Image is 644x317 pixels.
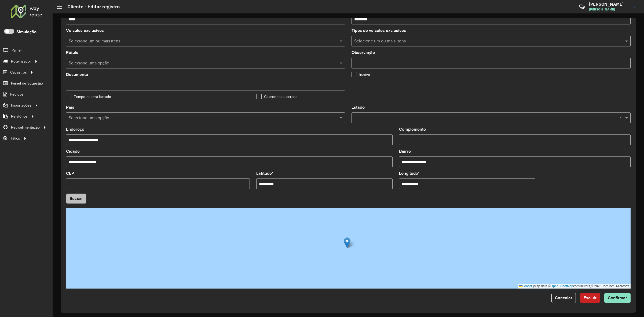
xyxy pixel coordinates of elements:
[399,126,426,133] label: Complemento
[519,284,532,288] a: Leaflet
[352,104,365,111] label: Estado
[16,29,36,35] label: Simulação
[551,293,576,303] button: Cancelar
[608,296,627,300] span: Confirmar
[584,296,597,300] span: Excluir
[10,70,27,75] span: Cadastros
[66,71,88,78] label: Documento
[11,114,28,119] span: Relatórios
[66,170,74,177] label: CEP
[352,72,370,78] label: Inativo
[256,170,273,177] label: Latitude
[576,1,588,13] a: Contato Rápido
[256,94,297,100] label: Coordenada lacrada
[11,81,43,86] span: Painel de Sugestão
[66,49,78,56] label: Rótulo
[66,194,86,204] button: Buscar
[10,136,20,141] span: Tático
[12,48,21,53] span: Painel
[62,4,120,10] h2: Cliente - Editar registro
[66,148,80,155] label: Cidade
[66,104,74,111] label: País
[589,7,629,12] span: [PERSON_NAME]
[533,284,534,288] span: |
[11,103,31,108] span: Importações
[66,27,104,34] label: Veículos exclusivos
[399,170,420,177] label: Longitude
[619,115,624,121] span: Clear all
[352,27,406,34] label: Tipos de veículos exclusivos
[555,296,572,300] span: Cancelar
[551,284,573,288] a: OpenStreetMap
[344,237,350,248] img: Marker
[580,293,600,303] button: Excluir
[589,2,629,7] h3: [PERSON_NAME]
[518,284,631,289] div: Map data © contributors,© 2025 TomTom, Microsoft
[66,126,84,133] label: Endereço
[604,293,631,303] button: Confirmar
[11,125,40,130] span: Retroalimentação
[11,59,31,64] span: Roteirizador
[10,92,24,97] span: Pedidos
[352,49,375,56] label: Observação
[66,94,111,100] label: Tempo espera lacrado
[399,148,411,155] label: Bairro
